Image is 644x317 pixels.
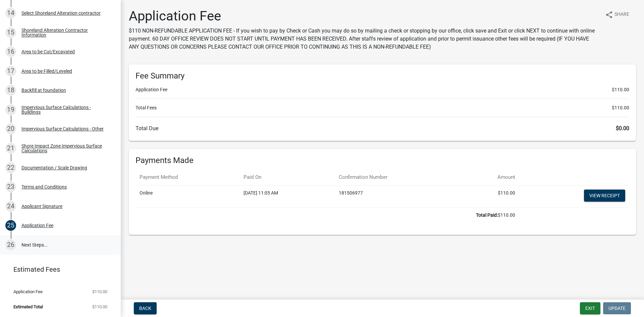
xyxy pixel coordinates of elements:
[136,185,239,207] td: Online
[5,143,16,154] div: 21
[600,8,635,21] button: shareShare
[21,126,104,131] div: Impervious Surface Calculations - Other
[462,169,519,185] th: Amount
[335,169,461,185] th: Confirmation Number
[5,85,16,96] div: 18
[21,11,101,15] div: Select Shoreland Alteration contractor
[21,165,87,170] div: Documentation / Scale Drawing
[335,185,461,207] td: 181506977
[5,181,16,192] div: 23
[136,71,629,81] h6: Fee Summary
[5,220,16,231] div: 25
[612,104,629,111] span: $110.00
[21,144,110,153] div: Shore Impact Zone Impervious Surface Calculations
[580,302,600,314] button: Exit
[5,240,16,250] div: 26
[612,86,629,93] span: $110.00
[5,66,16,76] div: 17
[5,162,16,173] div: 22
[13,305,43,309] span: Estimated Total
[136,156,629,165] h6: Payments Made
[5,104,16,115] div: 19
[92,305,107,309] span: $110.00
[605,11,613,19] i: share
[129,27,600,51] p: $110 NON-REFUNDABLE APPLICATION FEE - If you wish to pay by Check or Cash you may do so by mailin...
[129,8,600,24] h1: Application Fee
[608,306,626,311] span: Update
[136,104,629,111] li: Total Fees
[239,169,335,185] th: Paid On
[584,190,625,202] a: View receipt
[21,69,72,73] div: Area to be Filled/Leveled
[139,306,151,311] span: Back
[21,28,110,37] div: Shoreland Alteration Contractor Information
[134,302,157,314] button: Back
[5,27,16,38] div: 15
[5,46,16,57] div: 16
[21,204,62,209] div: Applicant Signature
[614,11,629,19] span: Share
[21,223,53,228] div: Application Fee
[5,8,16,18] div: 14
[5,263,110,276] a: Estimated Fees
[136,169,239,185] th: Payment Method
[462,185,519,207] td: $110.00
[21,88,66,93] div: Backfill at foundation
[13,289,43,294] span: Application Fee
[21,49,75,54] div: Area to be Cut/Excavated
[616,125,629,131] span: $0.00
[476,212,498,218] b: Total Paid:
[136,125,629,131] h6: Total Due
[603,302,631,314] button: Update
[136,86,629,93] li: Application Fee
[239,185,335,207] td: [DATE] 11:05 AM
[92,289,107,294] span: $110.00
[136,207,519,223] td: $110.00
[5,123,16,134] div: 20
[21,105,110,114] div: Impervious Surface Calculations - Buildings
[5,201,16,212] div: 24
[21,184,67,189] div: Terms and Conditions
